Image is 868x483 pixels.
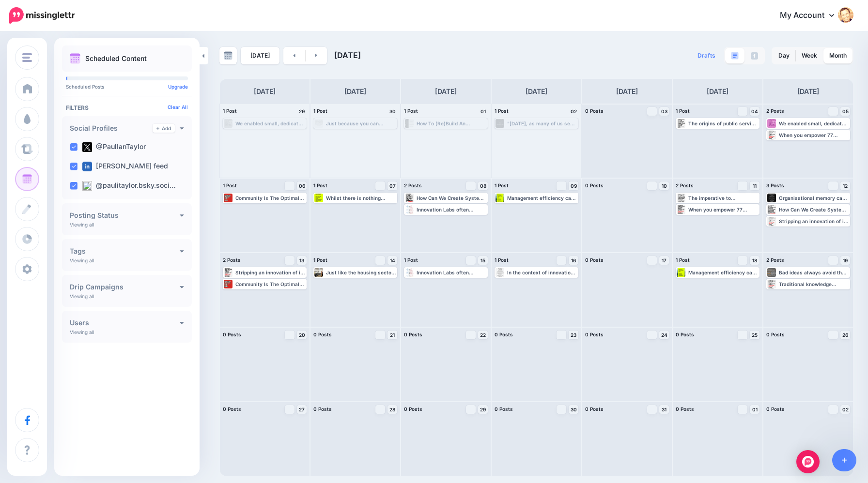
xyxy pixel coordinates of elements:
span: 0 Posts [676,406,694,412]
div: Community Is The Optimal Unit For Change: Agile place is easier to change as it is focused on a s... [235,195,306,201]
span: 0 Posts [766,332,785,337]
span: 1 Post [676,108,690,114]
span: [DATE] [334,50,361,60]
a: Upgrade [168,84,188,90]
span: 28 [389,407,395,412]
span: 1 Post [313,182,327,188]
h4: [DATE] [344,86,366,97]
span: 2 Posts [404,182,422,188]
div: Just like the housing sector, innovation in the NHS faces hurdles due to its complex structure, w... [326,270,396,275]
span: 29 [480,407,486,412]
a: 11 [750,181,759,190]
span: 0 Posts [585,108,604,114]
span: 1 Post [404,257,418,263]
img: twitter-square.png [82,142,92,152]
div: Whilst there is nothing wrong with looking to the private sector for inspiration, the problem aro... [326,195,396,201]
span: 14 [390,258,395,263]
h4: [DATE] [707,86,728,97]
span: 25 [752,332,758,337]
img: bluesky-square.png [82,181,92,191]
img: Missinglettr [9,7,75,24]
span: 10 [662,183,667,188]
div: Traditional knowledge management (KM) treats successful habits like sterile data: a document, a p... [779,281,849,287]
label: @PaulIanTaylor [82,142,146,152]
div: When you empower 77 different teams to innovate locally, how do you ensure the best ideas—the bre... [688,207,759,212]
h4: [DATE] [616,86,638,97]
h4: [DATE] [254,86,276,97]
img: linkedin-square.png [82,162,92,171]
span: 0 Posts [313,406,332,412]
span: 26 [842,332,848,337]
a: 04 [750,107,759,116]
a: 03 [659,107,669,116]
span: 0 Posts [404,332,422,337]
a: 30 [569,405,578,414]
p: Viewing all [70,329,94,335]
a: Month [823,48,852,63]
span: 06 [299,183,305,188]
a: 29 [478,405,488,414]
h4: [DATE] [526,86,547,97]
span: 0 Posts [495,332,513,337]
span: 0 Posts [585,257,604,263]
a: Drafts [692,47,721,64]
h4: [DATE] [797,86,819,97]
label: @paulitaylor.bsky.soci… [82,181,176,191]
div: We enabled small, dedicated teams – often just a handful of people – to literally embed themselve... [235,121,306,126]
span: 30 [571,407,577,412]
div: How Can We Create Systems Where Knowledge Becomes Contagious?: [URL] [779,207,849,212]
div: Stripping an innovation of its cultural and behavioural “why” renders the resulting learning usel... [779,218,849,224]
span: 03 [661,109,667,114]
h4: 01 [478,107,488,116]
span: 0 Posts [313,332,332,337]
span: 0 Posts [676,332,694,337]
span: 1 Post [676,257,690,263]
span: 1 Post [404,108,418,114]
a: 26 [840,331,850,339]
span: 13 [299,258,304,263]
a: 02 [840,405,850,414]
div: The imperative to demonstrate accountability through simple, public rankings appears to outweigh ... [688,195,759,201]
span: 0 Posts [585,182,604,188]
span: 1 Post [495,182,509,188]
a: Week [796,48,823,63]
div: How Can We Create Systems Where Knowledge Becomes Contagious?: [URL] [417,195,487,201]
a: 08 [478,181,488,190]
a: 12 [840,181,850,190]
h4: 02 [569,107,578,116]
a: [DATE] [241,47,279,64]
p: Scheduled Content [85,55,147,62]
h4: 30 [387,107,397,116]
span: 23 [571,332,576,337]
span: 1 Post [313,108,327,114]
span: 09 [571,183,577,188]
span: 01 [752,407,758,412]
label: [PERSON_NAME] feed [82,162,168,171]
div: The origins of public service league tables are a direct result of the belief that governments sh... [688,121,759,126]
a: 21 [387,331,397,339]
span: 15 [480,258,485,263]
span: 18 [752,258,757,263]
a: 24 [659,331,669,339]
span: 12 [843,183,848,188]
div: Management efficiency can ignore 'soft stuff' like relationships or feelings. Read more 👉 [URL] [688,270,759,275]
h4: Posting Status [70,212,180,219]
span: 1 Post [223,108,237,114]
div: Stripping an innovation of its cultural and behavioural “why” renders the resulting learning usel... [235,270,306,275]
h4: Drip Campaigns [70,284,180,290]
span: 0 Posts [223,332,241,337]
img: calendar.png [70,53,80,64]
span: 0 Posts [585,332,604,337]
p: Viewing all [70,293,94,299]
a: 22 [478,331,488,339]
div: When you empower 77 different teams to innovate locally, how do you ensure the best ideas—the bre... [779,132,849,138]
a: 13 [297,256,307,265]
span: 1 Post [495,257,509,263]
div: "[DATE], as many of us seek to explore a more human-centered approach, exemplified by concepts li... [507,121,577,126]
div: Just because you can measure something, doesn't mean you should. Read more 👉 [URL] [326,121,396,126]
a: 18 [750,256,759,265]
span: 0 Posts [404,406,422,412]
a: 14 [387,256,397,265]
h4: Social Profiles [70,125,153,132]
span: 04 [751,109,758,114]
